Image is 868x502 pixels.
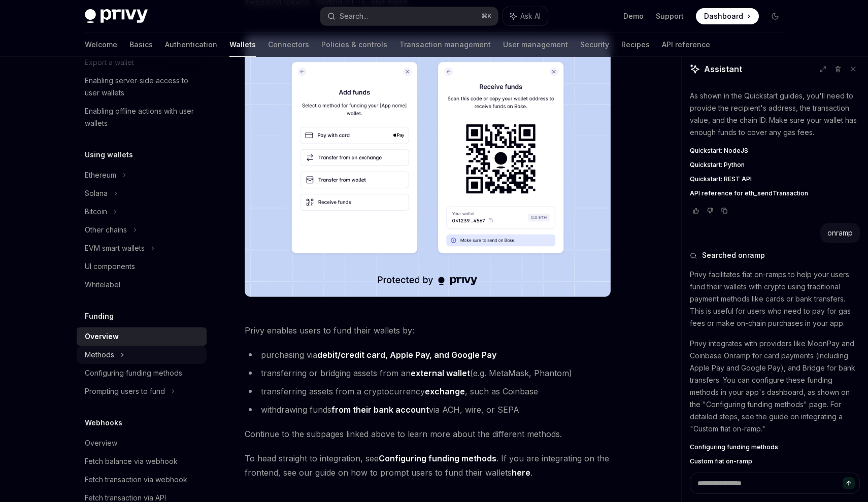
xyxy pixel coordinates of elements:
span: Assistant [704,63,742,75]
h5: Using wallets [85,149,133,161]
a: Fetch transaction via webhook [77,471,207,489]
li: transferring assets from a cryptocurrency , such as Coinbase [245,384,611,398]
a: Overview [77,327,207,346]
span: Searched onramp [702,250,765,260]
a: Basics [129,32,153,57]
a: Configuring funding methods [379,453,496,464]
a: Quickstart: NodeJS [690,147,860,155]
a: Fetch balance via webhook [77,452,207,471]
a: Enabling server-side access to user wallets [77,72,207,102]
div: Fetch balance via webhook [85,455,178,467]
span: Quickstart: REST API [690,175,752,183]
div: Other chains [85,224,127,236]
a: Custom fiat on-ramp [690,457,860,465]
button: Ask AI [503,7,548,25]
strong: debit/credit card, Apple Pay, and Google Pay [317,350,496,360]
a: UI components [77,257,207,276]
div: Search... [340,10,368,22]
button: Search...⌘K [320,7,498,25]
div: Whitelabel [85,279,120,291]
a: Overview [77,434,207,452]
span: Privy enables users to fund their wallets by: [245,323,611,338]
a: from their bank account [331,405,429,415]
a: exchange [425,386,465,397]
div: UI components [85,260,135,273]
a: here [512,467,530,478]
button: Toggle dark mode [767,8,783,24]
span: Quickstart: Python [690,161,745,169]
a: Welcome [85,32,117,57]
a: Security [580,32,609,57]
span: Quickstart: NodeJS [690,147,748,155]
span: ⌘ K [481,12,492,20]
a: API reference for eth_sendTransaction [690,189,860,197]
li: purchasing via [245,348,611,362]
span: Funding via card, Apple Pay, and Google Pay [690,472,824,480]
a: Recipes [621,32,650,57]
div: Fetch transaction via webhook [85,474,187,486]
a: Support [656,11,684,21]
div: Prompting users to fund [85,385,165,397]
p: As shown in the Quickstart guides, you'll need to provide the recipient's address, the transactio... [690,90,860,139]
a: Demo [623,11,644,21]
span: To head straight to integration, see . If you are integrating on the frontend, see our guide on h... [245,451,611,480]
span: API reference for eth_sendTransaction [690,189,808,197]
div: Overview [85,330,119,343]
div: Methods [85,349,114,361]
h5: Funding [85,310,114,322]
span: Ask AI [520,11,541,21]
a: Dashboard [696,8,759,24]
h5: Webhooks [85,417,122,429]
a: Configuring funding methods [77,364,207,382]
a: external wallet [411,368,470,379]
a: Connectors [268,32,309,57]
a: Authentication [165,32,217,57]
a: Quickstart: REST API [690,175,860,183]
div: Configuring funding methods [85,367,182,379]
div: Overview [85,437,117,449]
li: withdrawing funds via ACH, wire, or SEPA [245,403,611,417]
a: Policies & controls [321,32,387,57]
a: API reference [662,32,710,57]
div: Solana [85,187,108,199]
a: Transaction management [399,32,491,57]
span: Configuring funding methods [690,443,778,451]
a: debit/credit card, Apple Pay, and Google Pay [317,350,496,360]
img: dark logo [85,9,148,23]
a: Funding via card, Apple Pay, and Google Pay [690,472,860,480]
div: onramp [827,228,853,238]
div: Ethereum [85,169,116,181]
p: Privy integrates with providers like MoonPay and Coinbase Onramp for card payments (including App... [690,338,860,435]
p: Privy facilitates fiat on-ramps to help your users fund their wallets with crypto using tradition... [690,269,860,329]
a: Configuring funding methods [690,443,860,451]
span: Dashboard [704,11,743,21]
button: Searched onramp [690,250,860,260]
div: Enabling server-side access to user wallets [85,75,201,99]
span: Custom fiat on-ramp [690,457,752,465]
div: Bitcoin [85,206,107,218]
a: Quickstart: Python [690,161,860,169]
li: transferring or bridging assets from an (e.g. MetaMask, Phantom) [245,366,611,380]
img: images/Funding.png [245,36,611,297]
a: Wallets [229,32,256,57]
a: Enabling offline actions with user wallets [77,102,207,132]
div: Enabling offline actions with user wallets [85,105,201,129]
button: Send message [843,477,855,489]
a: Whitelabel [77,276,207,294]
span: Continue to the subpages linked above to learn more about the different methods. [245,427,611,441]
div: EVM smart wallets [85,242,145,254]
a: User management [503,32,568,57]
